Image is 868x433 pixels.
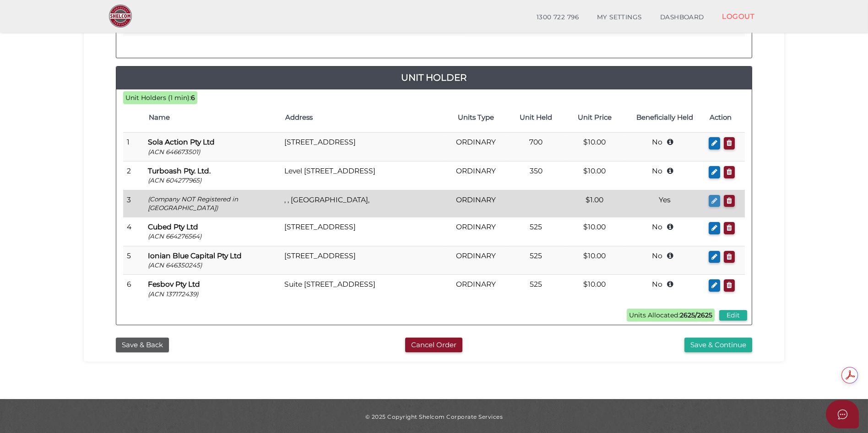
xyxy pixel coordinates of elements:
td: No [624,161,705,190]
td: $10.00 [565,133,624,161]
b: Sola Action Pty Ltd [148,138,215,146]
button: Open asap [826,400,859,428]
td: 4 [123,217,144,246]
td: [STREET_ADDRESS] [281,246,445,275]
h4: Units Type [450,114,502,122]
a: 1300 722 796 [527,8,588,27]
button: Save & Continue [684,338,752,353]
td: ORDINARY [445,161,507,190]
p: (ACN 604277965) [148,176,277,185]
b: 2625/2625 [680,311,712,319]
b: Cubed Pty Ltd [148,222,198,231]
td: ORDINARY [445,217,507,246]
td: ORDINARY [445,246,507,275]
span: Units Allocated: [627,309,715,322]
p: (ACN 646673501) [148,148,277,156]
td: $10.00 [565,275,624,303]
button: Edit [719,310,747,321]
h4: Beneficially Held [629,114,700,122]
td: , , [GEOGRAPHIC_DATA], [281,190,445,217]
td: 3 [123,190,144,217]
td: No [624,246,705,275]
td: $10.00 [565,246,624,275]
td: ORDINARY [445,190,507,217]
h4: Unit Held [511,114,560,122]
td: $10.00 [565,217,624,246]
a: Unit Holder [116,70,752,85]
button: Cancel Order [405,338,462,353]
b: 6 [191,94,195,102]
td: 525 [507,246,565,275]
td: Yes [624,190,705,217]
p: (ACN 646350245) [148,261,277,270]
td: ORDINARY [445,275,507,303]
td: [STREET_ADDRESS] [281,133,445,161]
td: ORDINARY [445,133,507,161]
td: Suite [STREET_ADDRESS] [281,275,445,303]
a: DASHBOARD [651,8,713,27]
b: Turboash Pty. Ltd. [148,167,211,175]
td: 5 [123,246,144,275]
a: MY SETTINGS [588,8,651,27]
p: (ACN 137172439) [148,290,277,299]
td: No [624,217,705,246]
td: 1 [123,133,144,161]
td: No [624,275,705,303]
td: 700 [507,133,565,161]
td: No [624,133,705,161]
div: © 2025 Copyright Shelcom Corporate Services [91,413,777,421]
span: Unit Holders (1 min): [125,94,191,102]
td: 2 [123,161,144,190]
td: 350 [507,161,565,190]
td: 6 [123,275,144,303]
h4: Action [710,114,740,122]
p: (Company NOT Registered in [GEOGRAPHIC_DATA]) [148,195,277,213]
td: Level [STREET_ADDRESS] [281,161,445,190]
b: Ionian Blue Capital Pty Ltd [148,251,242,260]
h4: Unit Price [570,114,619,122]
h4: Address [285,114,441,122]
a: LOGOUT [713,7,764,26]
td: $1.00 [565,190,624,217]
td: $10.00 [565,161,624,190]
p: (ACN 664276564) [148,232,277,241]
td: [STREET_ADDRESS] [281,217,445,246]
td: 525 [507,217,565,246]
td: 525 [507,275,565,303]
h4: Name [149,114,276,122]
b: Fesbov Pty Ltd [148,280,200,289]
button: Save & Back [116,338,169,353]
